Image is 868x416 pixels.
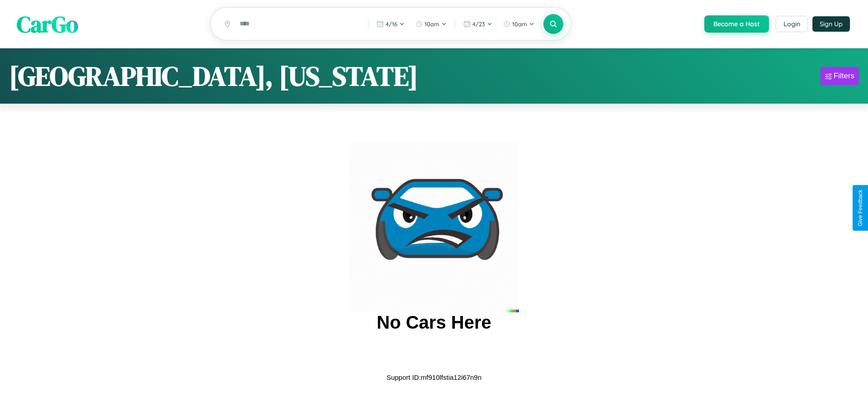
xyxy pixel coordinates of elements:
p: Support ID: mf910lfstia12i67n9n [387,371,481,383]
div: Give Feedback [857,190,863,226]
h2: No Cars Here [377,312,491,333]
img: car [349,142,519,312]
button: Login [776,16,808,32]
button: 4/16 [372,17,409,31]
span: 4 / 16 [386,20,397,28]
button: Become a Host [704,15,769,33]
button: 4/23 [459,17,497,31]
button: 10am [499,17,539,31]
span: 4 / 23 [472,20,485,28]
span: 10am [425,20,439,28]
button: Filters [821,67,859,85]
button: 10am [411,17,451,31]
div: Filters [834,72,854,81]
span: CarGo [17,8,78,39]
button: Sign Up [812,16,850,32]
h1: [GEOGRAPHIC_DATA], [US_STATE] [9,57,418,95]
span: 10am [512,20,527,28]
